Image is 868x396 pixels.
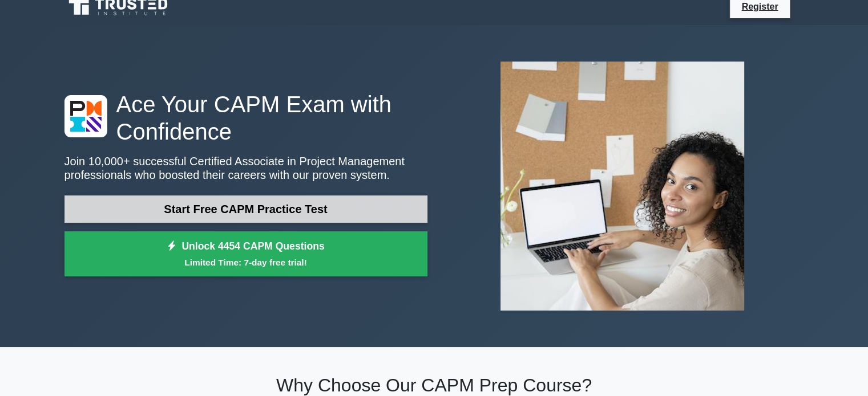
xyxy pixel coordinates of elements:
p: Join 10,000+ successful Certified Associate in Project Management professionals who boosted their... [64,154,427,182]
a: Unlock 4454 CAPM QuestionsLimited Time: 7-day free trial! [64,231,427,277]
small: Limited Time: 7-day free trial! [79,256,413,269]
h1: Ace Your CAPM Exam with Confidence [64,91,427,145]
a: Start Free CAPM Practice Test [64,195,427,223]
h2: Why Choose Our CAPM Prep Course? [64,374,804,396]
